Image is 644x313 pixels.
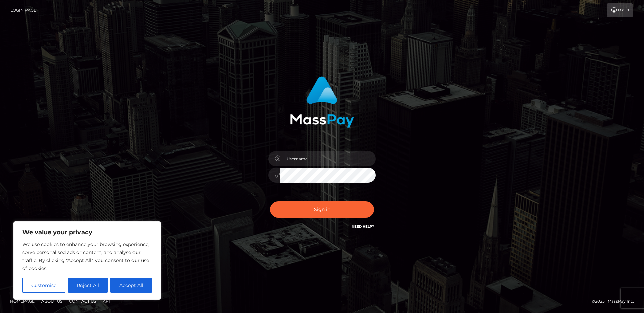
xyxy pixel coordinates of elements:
[13,221,161,300] div: We value your privacy
[100,296,113,306] a: API
[39,296,65,306] a: About Us
[270,201,374,218] button: Sign in
[22,240,152,272] p: We use cookies to enhance your browsing experience, serve personalised ads or content, and analys...
[68,278,108,293] button: Reject All
[290,76,354,128] img: MassPay Login
[66,296,99,306] a: Contact Us
[607,3,633,17] a: Login
[22,278,65,293] button: Customise
[352,224,374,229] a: Need Help?
[7,296,37,306] a: Homepage
[592,298,639,305] div: © 2025 , MassPay Inc.
[280,151,376,166] input: Username...
[22,228,152,236] p: We value your privacy
[110,278,152,293] button: Accept All
[10,3,36,17] a: Login Page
